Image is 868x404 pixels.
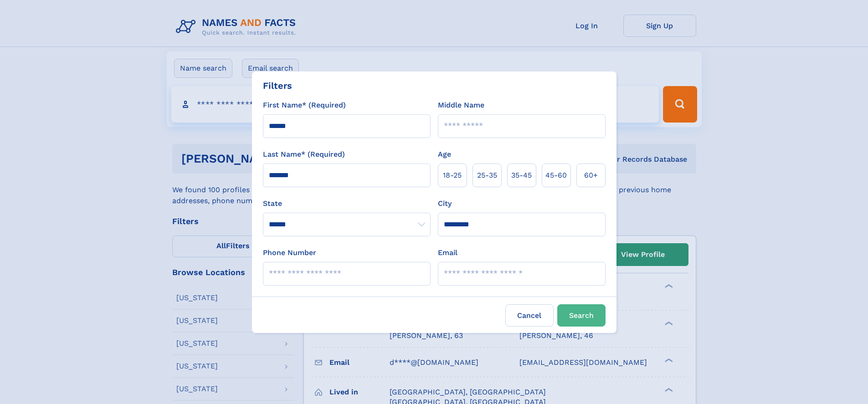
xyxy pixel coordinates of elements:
[505,304,554,327] label: Cancel
[263,149,345,160] label: Last Name* (Required)
[477,170,497,181] span: 25‑35
[438,149,451,160] label: Age
[263,247,316,258] label: Phone Number
[438,100,484,111] label: Middle Name
[263,100,346,111] label: First Name* (Required)
[557,304,606,327] button: Search
[443,170,462,181] span: 18‑25
[511,170,532,181] span: 35‑45
[263,198,431,209] label: State
[438,247,457,258] label: Email
[438,198,452,209] label: City
[263,79,292,92] div: Filters
[545,170,567,181] span: 45‑60
[584,170,598,181] span: 60+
